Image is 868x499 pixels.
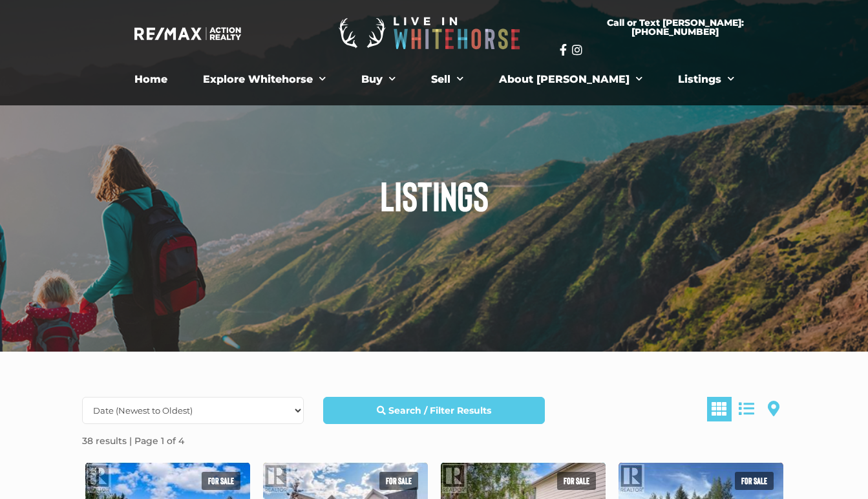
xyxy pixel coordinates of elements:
[323,397,545,424] a: Search / Filter Results
[125,67,177,92] a: Home
[489,67,652,92] a: About [PERSON_NAME]
[388,405,491,416] strong: Search / Filter Results
[735,472,774,490] span: For sale
[557,472,596,490] span: For sale
[72,175,796,216] h1: Listings
[202,472,240,490] span: For sale
[560,10,791,44] a: Call or Text [PERSON_NAME]: [PHONE_NUMBER]
[421,67,473,92] a: Sell
[79,67,790,92] nav: Menu
[352,67,405,92] a: Buy
[668,67,744,92] a: Listings
[379,472,418,490] span: For sale
[193,67,335,92] a: Explore Whitehorse
[575,18,776,36] span: Call or Text [PERSON_NAME]: [PHONE_NUMBER]
[82,435,184,447] strong: 38 results | Page 1 of 4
